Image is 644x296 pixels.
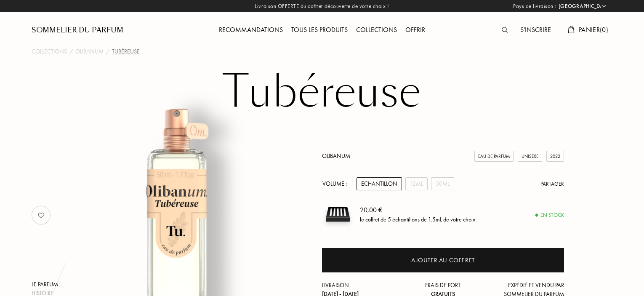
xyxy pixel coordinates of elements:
[32,47,67,56] a: Collections
[32,280,80,289] div: Le parfum
[75,47,104,56] a: Olibanum
[568,26,575,33] img: cart.svg
[516,25,555,34] a: S'inscrire
[502,27,508,33] img: search_icn.svg
[33,207,50,224] img: no_like_p.png
[112,69,532,115] h1: Tubéreuse
[322,177,351,190] div: Volume :
[352,25,401,34] a: Collections
[112,47,140,56] div: Tubéreuse
[360,215,475,224] div: le coffret de 5 échantillons de 1.5mL de votre choix
[106,47,109,56] div: /
[513,2,556,11] span: Pays de livraison :
[401,25,429,34] a: Offrir
[431,177,454,190] div: 50mL
[322,199,354,230] img: sample box
[360,205,475,215] div: 20,00 €
[579,25,608,34] span: Panier ( 0 )
[546,151,564,162] div: 2022
[474,151,514,162] div: Eau de Parfum
[401,25,429,36] div: Offrir
[540,180,564,188] div: Partager
[32,25,123,35] a: Sommelier du Parfum
[518,151,542,162] div: Unisexe
[215,25,287,34] a: Recommandations
[322,152,350,160] a: Olibanum
[352,25,401,36] div: Collections
[69,47,73,56] div: /
[516,25,555,36] div: S'inscrire
[357,177,402,190] div: Echantillon
[405,177,428,190] div: 12mL
[535,211,564,219] div: En stock
[411,256,475,265] div: Ajouter au coffret
[287,25,352,34] a: Tous les produits
[287,25,352,36] div: Tous les produits
[215,25,287,36] div: Recommandations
